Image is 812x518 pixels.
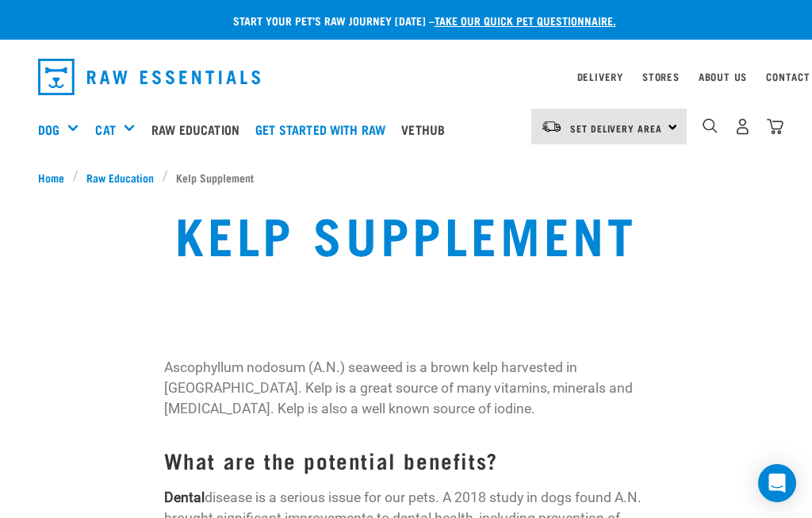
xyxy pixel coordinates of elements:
a: Raw Education [79,169,163,186]
strong: Dental [164,489,205,505]
a: Contact [766,74,810,79]
a: Vethub [397,98,457,161]
nav: breadcrumbs [38,169,774,186]
a: Dog [38,120,59,139]
p: Ascophyllum nodosum (A.N.) seaweed is a brown kelp harvested in [GEOGRAPHIC_DATA]. Kelp is a grea... [164,357,649,420]
img: van-moving.png [541,120,562,134]
a: Delivery [577,74,623,79]
div: Open Intercom Messenger [758,464,796,502]
a: Home [38,169,73,186]
a: take our quick pet questionnaire. [435,17,616,23]
span: Raw Education [86,169,154,186]
a: Stores [642,74,680,79]
img: user.png [734,118,751,135]
strong: What are the potential benefits? [164,454,498,466]
img: Raw Essentials Logo [38,59,260,95]
h1: Kelp Supplement [175,205,637,262]
a: Get started with Raw [251,98,397,161]
img: home-icon@2x.png [767,118,783,135]
a: About Us [699,74,747,79]
a: Cat [95,120,115,139]
span: Home [38,169,64,186]
span: Set Delivery Area [570,125,662,131]
a: Raw Education [147,98,251,161]
nav: dropdown navigation [25,52,787,102]
img: home-icon-1@2x.png [703,118,718,133]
